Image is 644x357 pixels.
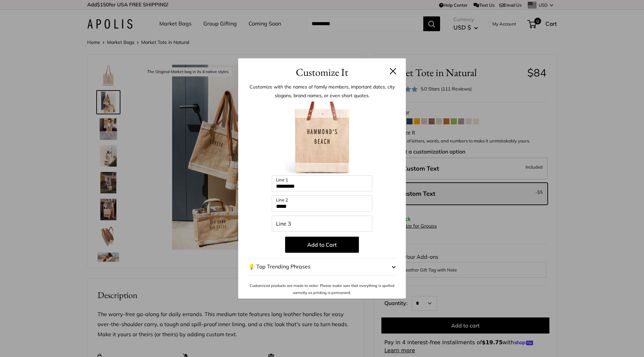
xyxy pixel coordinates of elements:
[285,102,359,175] img: customizer-prod
[248,64,396,80] h3: Customize It
[285,237,359,253] button: Add to Cart
[248,282,396,296] p: Customized products are made to order. Please make sure that everything is spelled correctly as p...
[5,332,72,352] iframe: Sign Up via Text for Offers
[248,82,396,100] p: Customize with the names of family members, important dates, city slogans, brand names, or even s...
[248,258,396,276] button: 💡 Top Trending Phrases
